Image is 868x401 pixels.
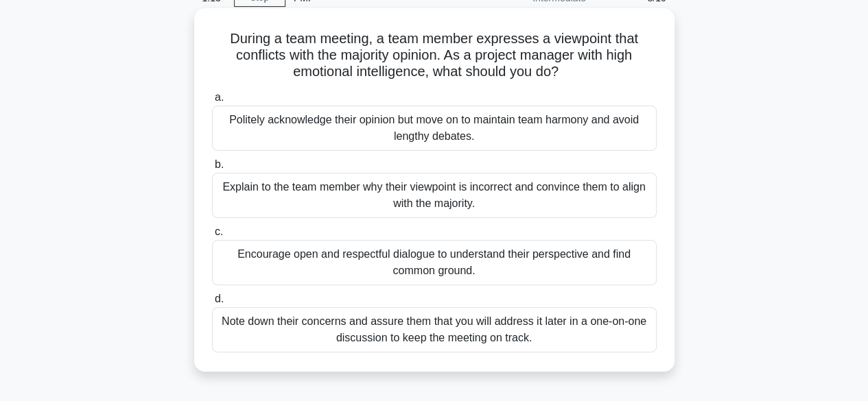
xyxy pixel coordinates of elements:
[212,307,657,352] div: Note down their concerns and assure them that you will address it later in a one-on-one discussio...
[212,106,657,151] div: Politely acknowledge their opinion but move on to maintain team harmony and avoid lengthy debates.
[211,30,658,81] h5: During a team meeting, a team member expresses a viewpoint that conflicts with the majority opini...
[215,91,224,103] span: a.
[212,240,657,285] div: Encourage open and respectful dialogue to understand their perspective and find common ground.
[215,226,223,237] span: c.
[212,173,657,218] div: Explain to the team member why their viewpoint is incorrect and convince them to align with the m...
[215,158,224,170] span: b.
[215,293,224,304] span: d.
